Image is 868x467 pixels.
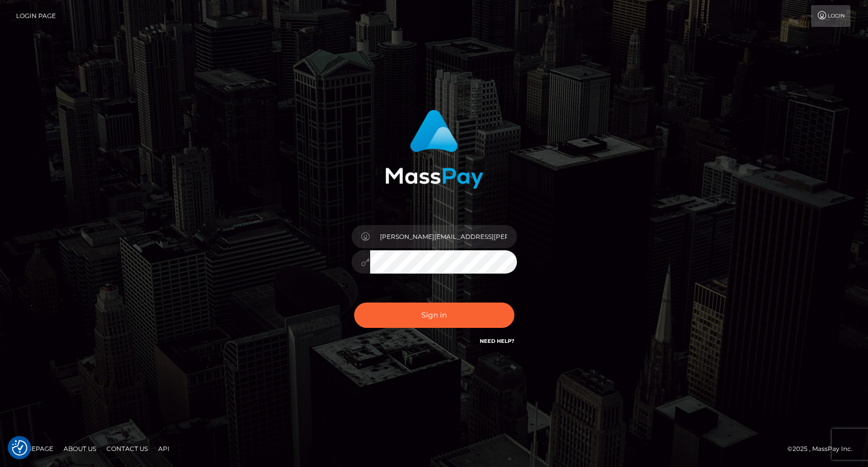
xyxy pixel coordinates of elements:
[102,441,152,457] a: Contact Us
[59,441,100,457] a: About Us
[12,440,27,456] button: Consent Preferences
[787,443,860,455] div: © 2025 , MassPay Inc.
[11,441,57,457] a: Homepage
[354,303,514,328] button: Sign in
[154,441,174,457] a: API
[811,5,850,27] a: Login
[16,5,56,27] a: Login Page
[480,338,514,344] a: Need Help?
[12,440,27,456] img: Revisit consent button
[370,225,517,248] input: Username...
[385,110,483,189] img: MassPay Login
